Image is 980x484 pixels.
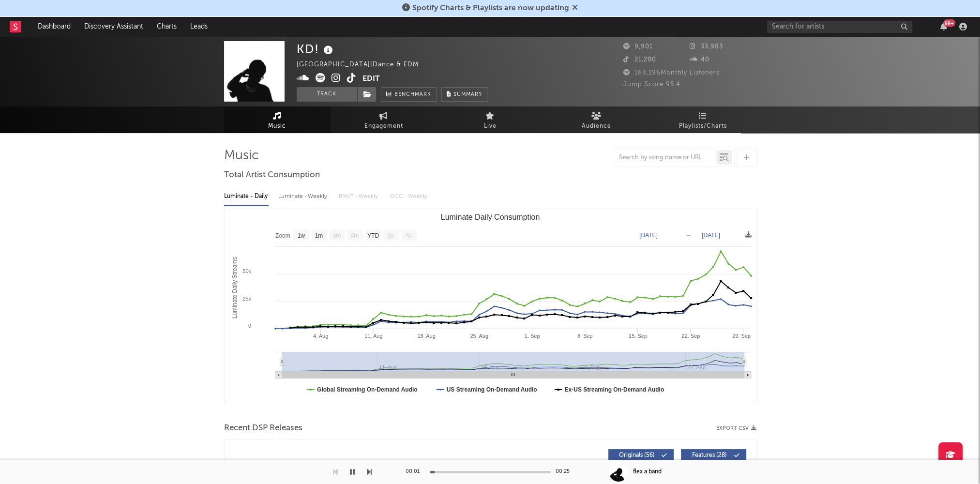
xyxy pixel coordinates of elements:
[633,468,662,476] div: flex a band
[367,232,378,239] text: YTD
[650,106,756,133] a: Playlists/Charts
[388,232,394,239] text: 1y
[453,92,482,97] span: Summary
[406,466,425,478] div: 00:01
[716,425,756,431] button: Export CSV
[767,21,912,33] input: Search for artists
[608,449,674,462] button: Originals(56)
[623,81,680,88] span: Jump Score: 95.4
[524,333,540,339] text: 1. Sep
[405,232,411,239] text: All
[412,4,569,12] span: Spotify Charts & Playlists are now updating
[681,333,700,339] text: 22. Sep
[31,17,77,36] a: Dashboard
[690,57,709,63] span: 40
[364,121,403,132] span: Engagement
[297,59,430,71] div: [GEOGRAPHIC_DATA] | Dance & EDM
[687,453,732,458] span: Features ( 28 )
[332,232,341,239] text: 3m
[381,87,437,102] a: Benchmark
[577,333,592,339] text: 8. Sep
[702,232,720,239] text: [DATE]
[350,232,359,239] text: 6m
[623,70,720,76] span: 168,196 Monthly Listeners
[441,87,487,102] button: Summary
[364,333,382,339] text: 11. Aug
[275,232,290,239] text: Zoom
[297,232,305,239] text: 1w
[679,121,727,132] span: Playlists/Charts
[231,257,238,318] text: Luminate Daily Streams
[150,17,183,36] a: Charts
[224,106,331,133] a: Music
[470,333,488,339] text: 25. Aug
[331,106,437,133] a: Engagement
[940,23,947,30] button: 99+
[564,386,664,393] text: Ex-US Streaming On-Demand Audio
[313,333,328,339] text: 4. Aug
[440,213,540,221] text: Luminate Daily Consumption
[614,154,716,162] input: Search by song name or URL
[628,333,647,339] text: 15. Sep
[297,41,335,57] div: KD!
[446,386,537,393] text: US Streaming On-Demand Audio
[224,188,269,205] div: Luminate - Daily
[224,169,320,181] span: Total Artist Consumption
[732,333,751,339] text: 29. Sep
[297,87,357,102] button: Track
[639,232,658,239] text: [DATE]
[556,466,575,478] div: 00:25
[582,121,611,132] span: Audience
[242,296,251,302] text: 25k
[225,209,756,403] svg: Luminate Daily Consumption
[685,232,691,239] text: →
[394,89,431,101] span: Benchmark
[315,232,323,239] text: 1m
[248,323,251,329] text: 0
[681,449,746,462] button: Features(28)
[278,188,329,205] div: Luminate - Weekly
[615,453,659,458] span: Originals ( 56 )
[417,333,435,339] text: 18. Aug
[543,106,650,133] a: Audience
[77,17,150,36] a: Discovery Assistant
[623,44,653,50] span: 9,901
[484,121,497,132] span: Live
[943,19,955,27] div: 99 +
[572,4,578,12] span: Dismiss
[224,423,302,434] span: Recent DSP Releases
[437,106,543,133] a: Live
[268,121,286,132] span: Music
[623,57,656,63] span: 21,200
[317,386,418,393] text: Global Streaming On-Demand Audio
[362,73,380,85] button: Edit
[183,17,214,36] a: Leads
[242,268,251,274] text: 50k
[690,44,723,50] span: 33,983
